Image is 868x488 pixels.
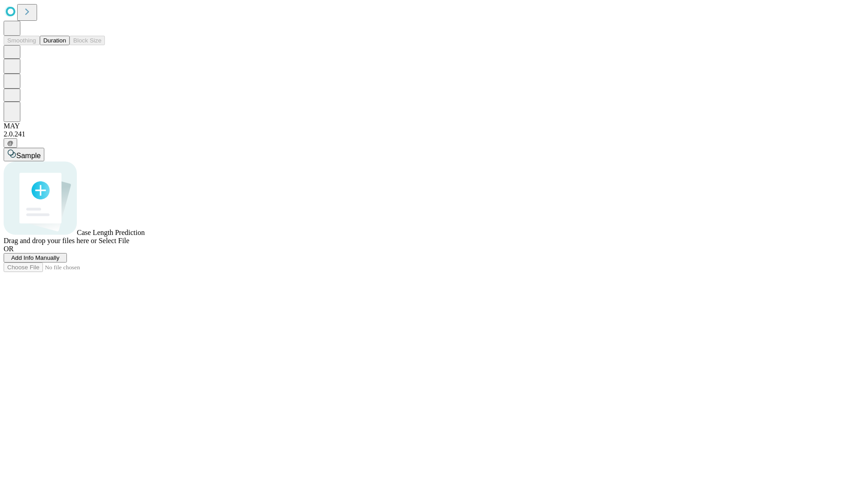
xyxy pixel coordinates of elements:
[77,229,145,236] span: Case Length Prediction
[70,36,105,45] button: Block Size
[4,245,14,253] span: OR
[40,36,70,45] button: Duration
[4,36,40,45] button: Smoothing
[4,253,67,263] button: Add Info Manually
[4,148,44,161] button: Sample
[4,237,97,244] span: Drag and drop your files here or
[4,138,17,148] button: @
[16,152,41,160] span: Sample
[7,140,14,146] span: @
[99,237,129,244] span: Select File
[4,130,864,138] div: 2.0.241
[4,122,864,130] div: MAY
[11,254,60,261] span: Add Info Manually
